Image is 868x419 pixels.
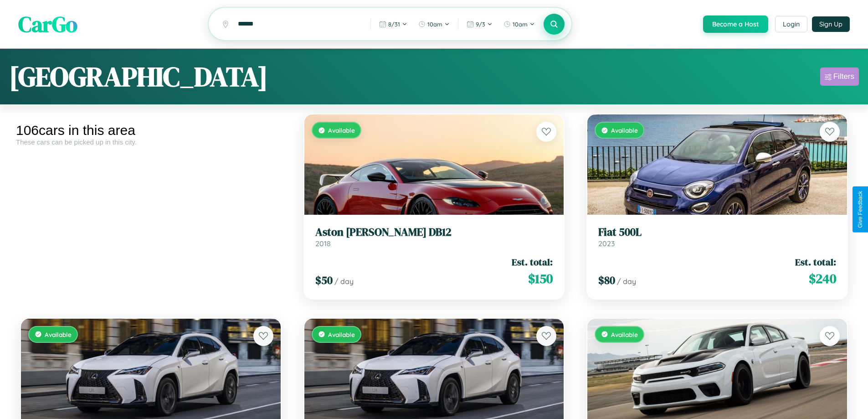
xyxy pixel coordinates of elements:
[18,9,77,39] span: CarGo
[499,17,539,31] button: 10am
[414,17,454,31] button: 10am
[611,126,638,134] span: Available
[476,21,485,28] span: 9 / 3
[427,21,442,28] span: 10am
[16,123,286,138] div: 106 cars in this area
[775,16,807,32] button: Login
[795,255,836,269] span: Est. total:
[513,21,528,28] span: 10am
[315,273,333,288] span: $ 50
[45,331,72,338] span: Available
[820,67,859,86] button: Filters
[9,58,268,95] h1: [GEOGRAPHIC_DATA]
[334,277,354,286] span: / day
[598,273,615,288] span: $ 80
[528,269,553,288] span: $ 150
[598,226,836,248] a: Fiat 500L2023
[388,21,400,28] span: 8 / 31
[703,16,768,33] button: Become a Host
[809,269,836,288] span: $ 240
[328,331,355,338] span: Available
[462,17,497,31] button: 9/3
[617,277,636,286] span: / day
[833,72,854,81] div: Filters
[857,191,863,228] div: Give Feedback
[16,138,286,146] div: These cars can be picked up in this city.
[598,226,836,239] h3: Fiat 500L
[328,126,355,134] span: Available
[512,255,553,269] span: Est. total:
[315,226,553,248] a: Aston [PERSON_NAME] DB122018
[315,226,553,239] h3: Aston [PERSON_NAME] DB12
[315,239,331,248] span: 2018
[598,239,615,248] span: 2023
[812,16,850,32] button: Sign Up
[611,331,638,338] span: Available
[375,17,412,31] button: 8/31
